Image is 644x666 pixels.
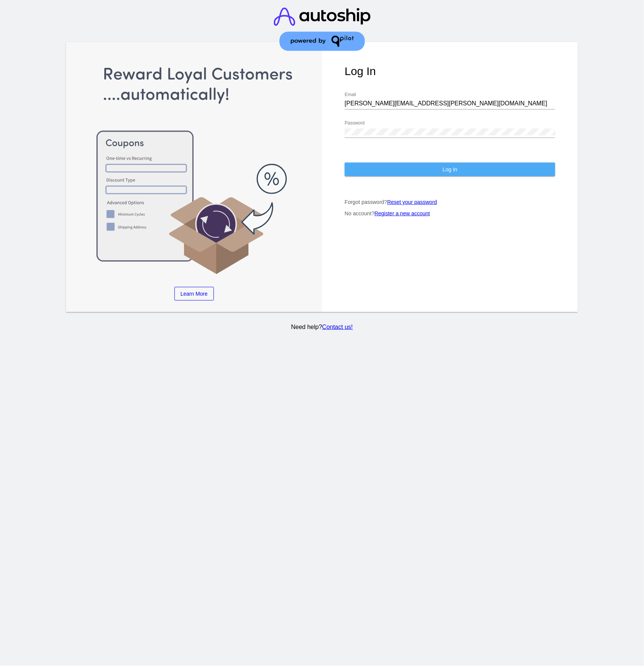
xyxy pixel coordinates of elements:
[443,166,457,172] span: Log In
[375,210,430,216] a: Register a new account
[181,291,208,297] span: Learn More
[322,324,353,330] a: Contact us!
[345,210,555,216] p: No account?
[345,100,555,107] input: Email
[345,65,555,78] h1: Log In
[174,287,214,301] a: Learn More
[387,199,437,205] a: Reset your password
[89,65,300,276] img: Apply Coupons Automatically to Scheduled Orders with QPilot
[345,199,555,205] p: Forgot password?
[64,324,580,331] p: Need help?
[345,163,555,176] button: Log In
